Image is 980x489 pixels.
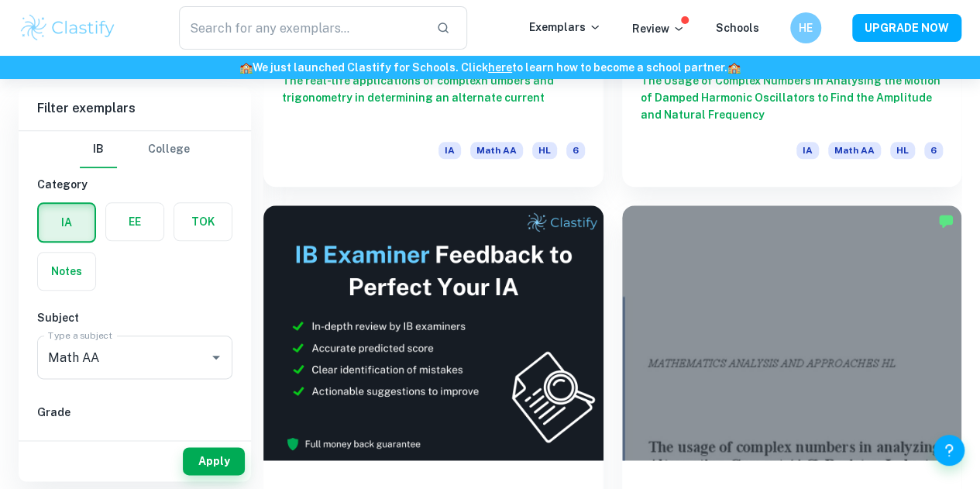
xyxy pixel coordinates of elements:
span: 🏫 [239,61,253,74]
a: here [488,61,512,74]
span: Math AA [828,142,881,159]
img: Clastify logo [19,12,117,43]
span: 6 [924,142,943,159]
button: UPGRADE NOW [852,14,961,42]
button: Open [205,346,227,368]
p: Exemplars [529,19,601,36]
h6: Filter exemplars [19,87,251,130]
span: 🏫 [727,61,741,74]
button: College [148,131,190,168]
img: Thumbnail [263,205,603,460]
button: EE [106,203,163,240]
button: Apply [183,447,245,475]
span: Math AA [470,142,523,159]
h6: The real-life applications of complexn umbers and trigonometry in determining an alternate current [282,72,585,123]
p: Review [632,20,685,37]
img: Marked [938,213,954,229]
h6: Grade [37,404,232,421]
button: Notes [38,253,95,290]
a: Schools [716,22,759,34]
input: Search for any exemplars... [179,6,424,50]
h6: Subject [37,309,232,326]
button: HE [790,12,821,43]
h6: The Usage of Complex Numbers in Analysing the Motion of Damped Harmonic Oscillators to Find the A... [641,72,944,123]
span: HL [532,142,557,159]
div: Filter type choice [80,131,190,168]
span: IA [438,142,461,159]
h6: We just launched Clastify for Schools. Click to learn how to become a school partner. [3,59,977,76]
button: IA [39,204,95,241]
span: IA [796,142,819,159]
h6: HE [797,19,815,36]
button: IB [80,131,117,168]
label: Type a subject [48,329,112,342]
button: TOK [174,203,232,240]
h6: Category [37,176,232,193]
span: HL [890,142,915,159]
span: 6 [566,142,585,159]
button: Help and Feedback [934,435,965,466]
